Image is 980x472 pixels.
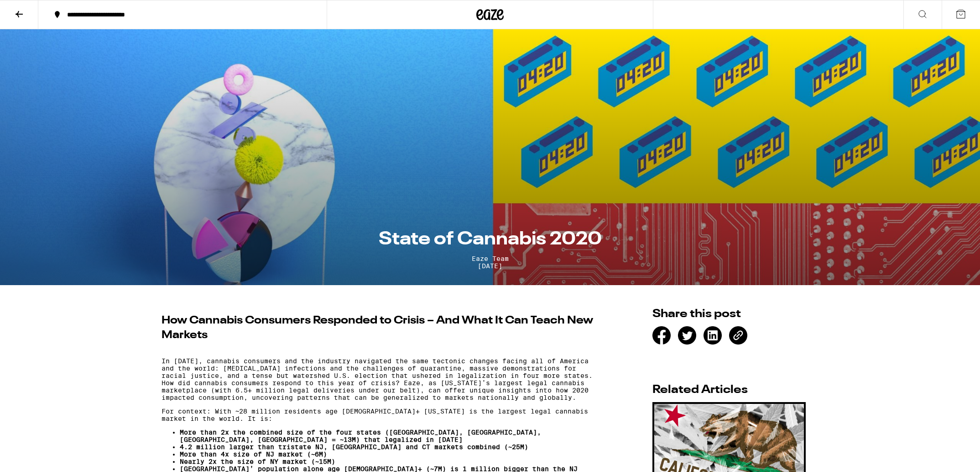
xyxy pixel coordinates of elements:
span: [DATE] [262,262,718,270]
p: For context: With ~28 million residents age [DEMOGRAPHIC_DATA]+ [US_STATE] is the largest legal c... [162,408,605,422]
h1: State of Cannabis 2020 [262,230,718,249]
strong: More than 2x the combined size of the four states ([GEOGRAPHIC_DATA], [GEOGRAPHIC_DATA], [GEOGRAP... [180,429,541,443]
strong: More than 4x size of NJ market (~6M) [180,451,327,458]
div: Page 2 [162,408,605,422]
div: Page 2 [162,357,605,401]
h2: How Cannabis Consumers Responded to Crisis – And What It Can Teach New Markets [162,313,605,343]
strong: 4.2 million larger than tristate NJ, [GEOGRAPHIC_DATA] and CT markets combined (~25M) [180,443,528,451]
h2: Share this post [652,308,806,320]
h2: Related Articles [652,384,806,396]
strong: Nearly 2x the size of NY market (~15M) [180,458,335,465]
div: [URL][DOMAIN_NAME] [729,326,747,345]
p: In [DATE], cannabis consumers and the industry navigated the same tectonic changes facing all of ... [162,357,605,401]
span: Eaze Team [262,255,718,262]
